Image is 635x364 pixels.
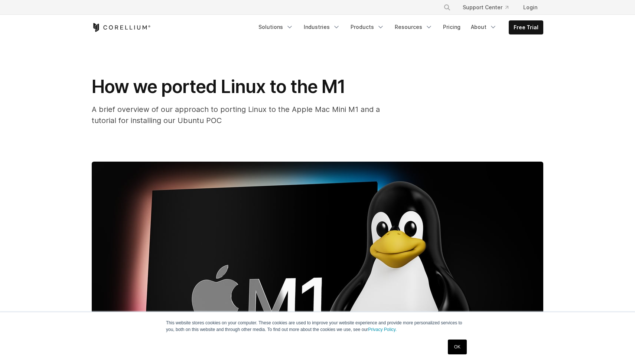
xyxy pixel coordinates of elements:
a: Industries [299,20,345,34]
a: Login [517,1,543,14]
a: Resources [390,20,437,34]
span: How we ported Linux to the M1 [92,76,345,97]
a: Products [346,20,389,34]
a: About [466,20,501,34]
a: Corellium Home [92,23,151,32]
div: Navigation Menu [254,20,543,34]
span: A brief overview of our approach to porting Linux to the Apple Mac Mini M1 and a tutorial for ins... [92,105,380,125]
div: Navigation Menu [434,1,543,14]
a: Solutions [254,20,298,34]
a: OK [448,340,467,354]
a: Privacy Policy. [368,327,397,332]
a: Pricing [439,20,465,34]
a: Support Center [457,1,514,14]
p: This website stores cookies on your computer. These cookies are used to improve your website expe... [166,320,469,333]
a: Free Trial [509,21,543,34]
button: Search [440,1,454,14]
